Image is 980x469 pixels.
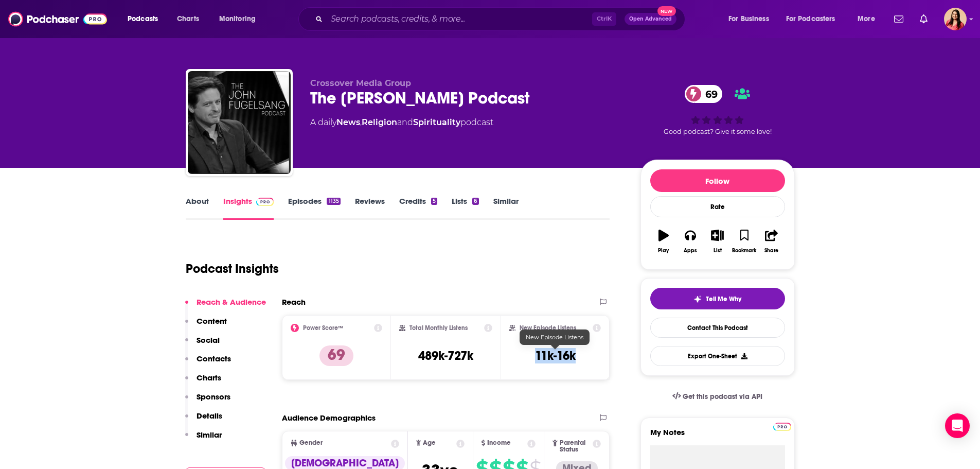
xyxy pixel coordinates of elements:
button: Reach & Audience [185,297,266,316]
input: Search podcasts, credits, & more... [327,11,592,27]
div: 5 [431,198,437,205]
div: Bookmark [732,248,756,254]
button: Sponsors [185,392,230,411]
h2: Power Score™ [303,324,343,332]
button: Open AdvancedNew [625,13,676,25]
span: 69 [695,85,723,103]
img: The John Fugelsang Podcast [188,71,291,174]
div: 6 [472,198,478,205]
button: List [704,223,730,260]
button: open menu [779,11,850,27]
p: Similar [197,430,222,440]
span: New Episode Listens [526,334,583,341]
button: open menu [120,11,171,27]
img: Podchaser Pro [773,423,791,431]
button: Play [650,223,677,260]
div: Search podcasts, credits, & more... [308,7,695,31]
div: List [714,248,722,254]
p: Charts [197,373,221,383]
img: Podchaser Pro [256,198,274,206]
a: Pro website [773,421,791,431]
a: News [336,117,360,127]
a: Show notifications dropdown [890,10,907,28]
span: Monitoring [219,12,256,26]
button: open menu [721,11,782,27]
span: and [397,117,413,127]
a: Lists6 [452,196,478,220]
span: Ctrl K [592,12,616,26]
button: Social [185,335,220,354]
h3: 11k-16k [535,348,576,363]
a: Contact This Podcast [650,318,785,338]
button: Apps [677,223,704,260]
a: Charts [170,11,205,27]
button: tell me why sparkleTell Me Why [650,288,785,309]
h3: 489k-727k [418,348,473,363]
button: Show profile menu [944,8,967,30]
div: A daily podcast [310,116,493,129]
span: For Podcasters [786,12,835,26]
span: New [657,6,676,16]
div: 69Good podcast? Give it some love! [640,78,795,142]
button: open menu [850,11,888,27]
a: InsightsPodchaser Pro [223,196,274,220]
div: Play [658,248,669,254]
span: Parental Status [560,440,591,453]
button: Contacts [185,354,231,373]
span: Charts [177,12,199,26]
a: Episodes1135 [288,196,340,220]
p: 69 [319,345,353,366]
label: My Notes [650,427,785,445]
div: Apps [684,248,697,254]
img: tell me why sparkle [693,295,702,303]
a: About [186,196,209,220]
p: Reach & Audience [197,297,266,307]
span: For Business [728,12,769,26]
p: Social [197,335,220,345]
button: Similar [185,430,222,449]
button: Details [185,411,222,430]
button: Charts [185,373,221,392]
h2: Audience Demographics [282,413,376,423]
span: Podcasts [128,12,158,26]
p: Details [197,411,222,421]
span: More [858,12,875,26]
a: Get this podcast via API [664,384,771,409]
span: Open Advanced [629,16,672,22]
h2: Reach [282,297,306,307]
p: Sponsors [197,392,230,402]
p: Contacts [197,354,231,363]
a: Spirituality [413,117,460,127]
button: Share [758,223,785,260]
a: Religion [362,117,397,127]
a: Show notifications dropdown [916,10,932,28]
span: Good podcast? Give it some love! [664,128,772,135]
div: Rate [650,196,785,217]
a: Credits5 [399,196,437,220]
button: open menu [212,11,269,27]
img: Podchaser - Follow, Share and Rate Podcasts [8,9,107,29]
span: Get this podcast via API [683,392,762,401]
h1: Podcast Insights [186,261,279,276]
button: Content [185,316,227,335]
span: Logged in as michelle.weinfurt [944,8,967,30]
span: , [360,117,362,127]
span: Age [423,440,436,446]
span: Crossover Media Group [310,78,411,88]
a: Reviews [355,196,385,220]
a: 69 [685,85,723,103]
div: 1135 [327,198,340,205]
h2: New Episode Listens [520,324,576,332]
img: User Profile [944,8,967,30]
div: Share [764,248,778,254]
h2: Total Monthly Listens [409,324,468,332]
span: Gender [299,440,323,446]
span: Income [487,440,511,446]
a: Similar [493,196,519,220]
span: Tell Me Why [706,295,741,303]
p: Content [197,316,227,326]
button: Bookmark [731,223,758,260]
div: Open Intercom Messenger [945,413,970,438]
